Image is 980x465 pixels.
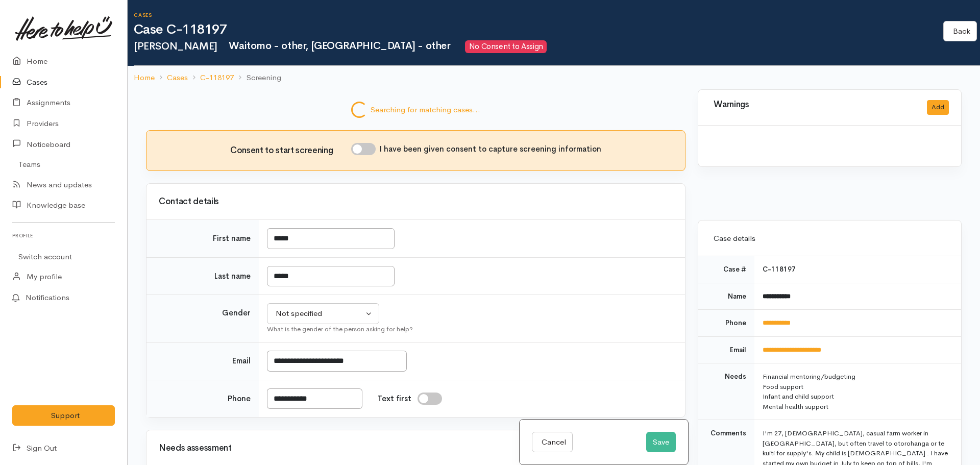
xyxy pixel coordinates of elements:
[167,72,188,84] a: Cases
[128,66,980,90] nav: breadcrumb
[763,372,949,382] div: Financial mentoring/budgeting
[698,256,754,283] td: Case #
[134,72,155,84] a: Home
[274,308,363,320] div: Not specified
[763,382,949,392] div: Food support
[710,233,949,244] div: Case details
[12,405,115,426] button: Support
[12,229,115,242] h6: Profile
[380,143,601,155] label: I have been given consent to capture screening information
[159,197,673,207] h3: Contact details
[698,310,754,337] td: Phone
[646,432,676,453] button: Save
[134,40,943,53] h2: [PERSON_NAME]
[371,104,480,116] span: Searching for matching cases...
[698,336,754,363] td: Email
[214,271,251,282] label: Last name
[465,40,547,53] span: No Consent to Assign
[134,22,943,37] h1: Case C-118197
[698,363,754,420] td: Needs
[267,324,673,334] div: What is the gender of the person asking for help?
[222,307,251,319] label: Gender
[234,72,281,84] li: Screening
[763,265,796,274] b: C-118197
[267,303,379,324] button: Not specified
[710,100,915,110] h3: Warnings
[224,39,451,52] span: Waitomo - other, [GEOGRAPHIC_DATA] - other
[134,12,943,18] h6: Cases
[763,391,949,402] div: Infant and child support
[532,432,573,453] a: Cancel
[232,355,251,367] label: Email
[378,393,411,405] label: Text first
[943,21,977,42] a: Back
[213,233,251,244] label: First name
[927,100,949,115] button: Add
[763,402,949,412] div: Mental health support
[200,72,234,84] a: C-118197
[698,283,754,310] td: Name
[230,146,351,156] h3: Consent to start screening
[228,393,251,405] label: Phone
[159,444,673,453] h3: Needs assessment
